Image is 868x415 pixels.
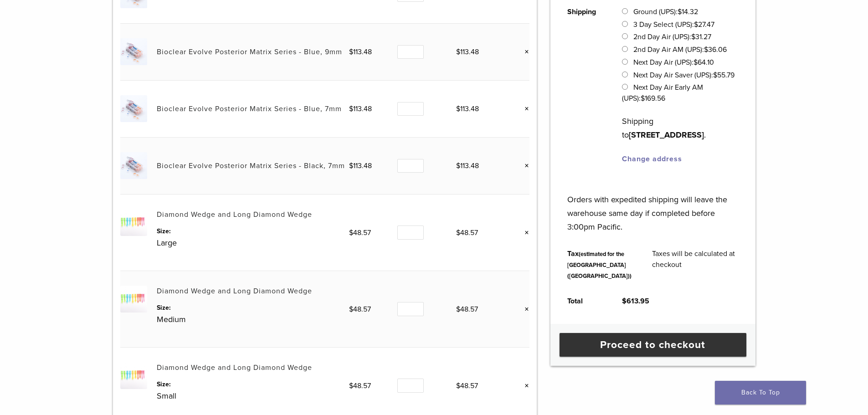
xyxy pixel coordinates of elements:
[622,297,627,306] span: $
[456,305,478,314] bdi: 48.57
[642,241,749,288] td: Taxes will be calculated at checkout
[456,161,460,170] span: $
[694,20,698,29] span: $
[157,313,349,326] p: Medium
[518,46,529,58] a: Remove this item
[349,381,353,390] span: $
[567,179,738,234] p: Orders with expedited shipping will leave the warehouse same day if completed before 3:00pm Pacific.
[622,297,649,306] bdi: 613.95
[157,226,349,236] dt: Size:
[691,32,695,41] span: $
[518,227,529,239] a: Remove this item
[157,389,349,403] p: Small
[567,251,632,280] small: (estimated for the [GEOGRAPHIC_DATA] ([GEOGRAPHIC_DATA]))
[157,210,312,219] a: Diamond Wedge and Long Diamond Wedge
[157,379,349,389] dt: Size:
[120,362,147,389] img: Diamond Wedge and Long Diamond Wedge
[456,104,479,113] bdi: 113.48
[157,303,349,313] dt: Size:
[713,71,717,80] span: $
[349,228,353,237] span: $
[349,161,372,170] bdi: 113.48
[349,381,371,390] bdi: 48.57
[633,71,734,80] label: Next Day Air Saver (UPS):
[157,236,349,250] p: Large
[704,45,727,54] bdi: 36.06
[633,20,714,29] label: 3 Day Select (UPS):
[704,45,708,54] span: $
[622,83,703,103] label: Next Day Air Early AM (UPS):
[678,7,682,16] span: $
[349,47,372,56] bdi: 113.48
[456,47,479,56] bdi: 113.48
[349,305,353,314] span: $
[633,58,714,67] label: Next Day Air (UPS):
[557,288,612,314] th: Total
[456,381,478,390] bdi: 48.57
[120,286,147,313] img: Diamond Wedge and Long Diamond Wedge
[349,104,372,113] bdi: 113.48
[157,104,342,113] a: Bioclear Evolve Posterior Matrix Series - Blue, 7mm
[456,305,460,314] span: $
[557,241,642,288] th: Tax
[622,114,738,142] p: Shipping to .
[157,287,312,296] a: Diamond Wedge and Long Diamond Wedge
[622,154,682,164] a: Change address
[456,228,460,237] span: $
[456,381,460,390] span: $
[518,160,529,172] a: Remove this item
[349,228,371,237] bdi: 48.57
[715,381,806,405] a: Back To Top
[633,45,727,54] label: 2nd Day Air AM (UPS):
[456,104,460,113] span: $
[518,103,529,115] a: Remove this item
[120,95,147,122] img: Bioclear Evolve Posterior Matrix Series - Blue, 7mm
[560,333,746,357] a: Proceed to checkout
[120,209,147,236] img: Diamond Wedge and Long Diamond Wedge
[694,20,714,29] bdi: 27.47
[633,7,698,16] label: Ground (UPS):
[518,303,529,315] a: Remove this item
[456,47,460,56] span: $
[349,104,353,113] span: $
[633,32,711,41] label: 2nd Day Air (UPS):
[157,363,312,372] a: Diamond Wedge and Long Diamond Wedge
[120,152,147,179] img: Bioclear Evolve Posterior Matrix Series - Black, 7mm
[518,380,529,392] a: Remove this item
[157,161,345,170] a: Bioclear Evolve Posterior Matrix Series - Black, 7mm
[713,71,734,80] bdi: 55.79
[349,161,353,170] span: $
[693,58,714,67] bdi: 64.10
[157,47,342,56] a: Bioclear Evolve Posterior Matrix Series - Blue, 9mm
[691,32,711,41] bdi: 31.27
[349,305,371,314] bdi: 48.57
[641,94,645,103] span: $
[120,38,147,65] img: Bioclear Evolve Posterior Matrix Series - Blue, 9mm
[641,94,665,103] bdi: 169.56
[629,130,704,140] strong: [STREET_ADDRESS]
[456,228,478,237] bdi: 48.57
[693,58,698,67] span: $
[456,161,479,170] bdi: 113.48
[349,47,353,56] span: $
[678,7,698,16] bdi: 14.32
